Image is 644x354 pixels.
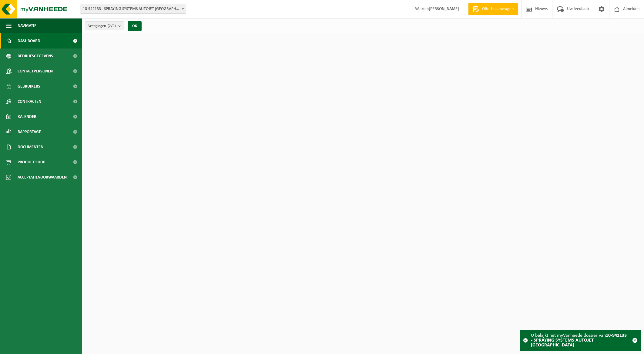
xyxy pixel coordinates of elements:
[18,124,41,139] span: Rapportage
[468,3,518,15] a: Offerte aanvragen
[18,18,36,33] span: Navigatie
[18,170,67,185] span: Acceptatievoorwaarden
[80,5,186,13] span: 10-942133 - SPRAYING SYSTEMS AUTOJET EUROPE
[18,109,36,124] span: Kalender
[531,330,629,351] div: U bekijkt het myVanheede dossier van
[18,79,40,94] span: Gebruikers
[85,21,124,30] button: Vestigingen(2/2)
[88,22,116,31] span: Vestigingen
[18,64,53,79] span: Contactpersonen
[18,48,53,64] span: Bedrijfsgegevens
[18,139,43,155] span: Documenten
[18,94,41,109] span: Contracten
[128,21,142,31] button: OK
[108,24,116,28] count: (2/2)
[481,6,515,12] span: Offerte aanvragen
[18,155,45,170] span: Product Shop
[531,333,627,348] strong: 10-942133 - SPRAYING SYSTEMS AUTOJET [GEOGRAPHIC_DATA]
[18,33,40,48] span: Dashboard
[429,7,459,11] strong: [PERSON_NAME]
